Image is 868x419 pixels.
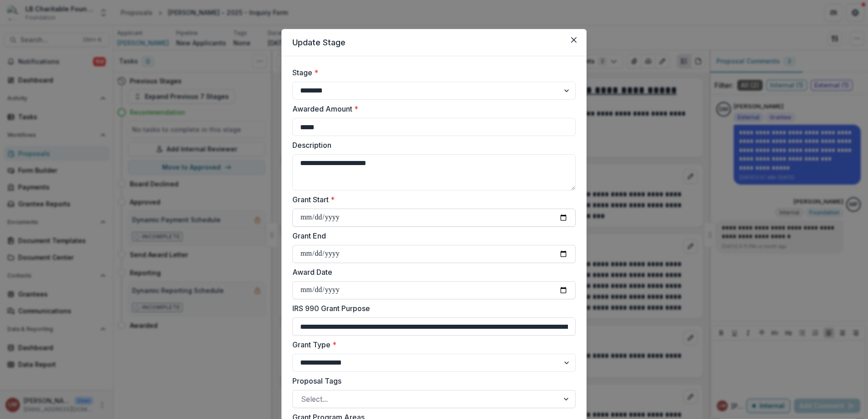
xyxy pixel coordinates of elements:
[292,303,570,314] label: IRS 990 Grant Purpose
[292,67,570,78] label: Stage
[567,33,581,47] button: Close
[292,140,570,151] label: Description
[281,29,587,56] header: Update Stage
[292,194,570,205] label: Grant Start
[292,375,570,386] label: Proposal Tags
[292,230,570,241] label: Grant End
[292,103,570,114] label: Awarded Amount
[292,267,570,278] label: Award Date
[292,339,570,350] label: Grant Type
